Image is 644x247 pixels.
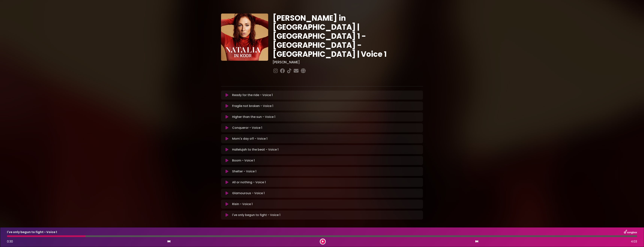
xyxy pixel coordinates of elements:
[232,213,280,217] p: I've only begun to fight - Voice 1
[232,104,273,108] p: Fragile not broken - Voice 1
[232,126,262,130] p: Conqueror - Voice 1
[624,230,637,235] img: songbox-logo-white.png
[232,93,273,97] p: Ready for the ride - Voice 1
[232,158,255,163] p: Boom - Voice 1
[232,169,256,174] p: Shelter - Voice 1
[7,230,57,234] p: I've only begun to fight - Voice 1
[232,191,265,195] p: Glamourous - Voice 1
[232,202,253,206] p: Risin - Voice 1
[273,60,423,64] h3: [PERSON_NAME]
[232,136,267,141] p: Mom's day off - Voice 1
[232,147,278,152] p: Hallelujah to the beat - Voice 1
[221,14,268,61] img: YTVS25JmS9CLUqXqkEhs
[273,14,423,59] h1: [PERSON_NAME] in [GEOGRAPHIC_DATA] | [GEOGRAPHIC_DATA] 1 - [GEOGRAPHIC_DATA] - [GEOGRAPHIC_DATA] ...
[232,115,275,119] p: Higher than the sun - Voice 1
[232,180,266,185] p: All or nothing - Voice 1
